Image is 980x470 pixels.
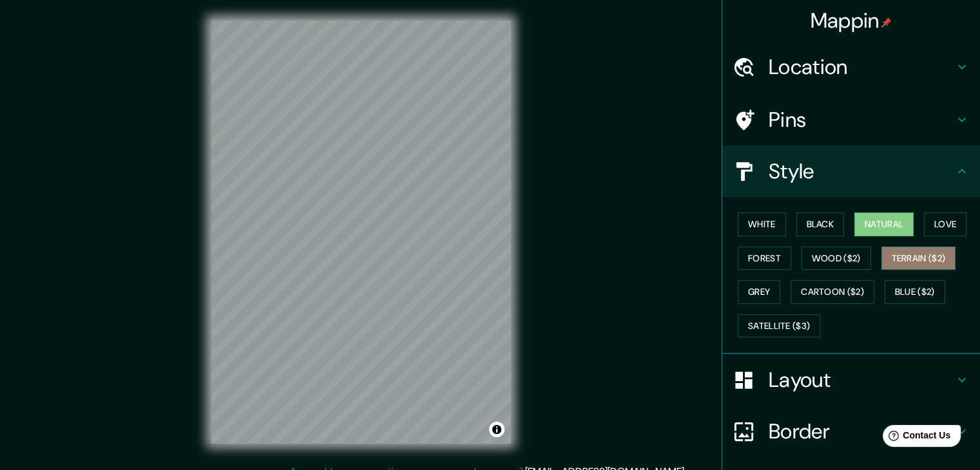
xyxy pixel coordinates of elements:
[865,420,966,456] iframe: Help widget launcher
[722,406,980,457] div: Border
[791,280,874,304] button: Cartoon ($2)
[802,247,871,270] button: Wood ($2)
[211,21,511,444] canvas: Map
[489,422,504,437] button: Toggle attribution
[769,158,954,184] h4: Style
[769,418,954,444] h4: Border
[885,280,945,304] button: Blue ($2)
[738,212,786,236] button: White
[769,54,954,80] h4: Location
[738,314,820,338] button: Satellite ($3)
[924,212,966,236] button: Love
[881,17,892,28] img: pin-icon.png
[854,212,914,236] button: Natural
[769,107,954,133] h4: Pins
[796,212,845,236] button: Black
[722,354,980,406] div: Layout
[722,41,980,93] div: Location
[811,8,892,33] h4: Mappin
[722,146,980,197] div: Style
[722,94,980,146] div: Pins
[881,247,956,270] button: Terrain ($2)
[738,247,791,270] button: Forest
[769,367,954,393] h4: Layout
[738,280,780,304] button: Grey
